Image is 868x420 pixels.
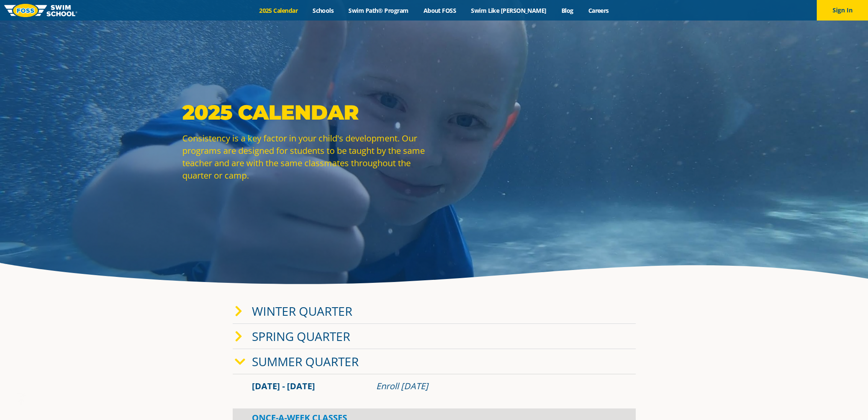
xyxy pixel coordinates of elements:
a: Blog [554,6,581,15]
a: Schools [305,6,341,15]
a: Swim Path® Program [341,6,416,15]
div: TOP [17,392,26,405]
strong: 2025 Calendar [182,100,359,125]
a: Spring Quarter [252,328,350,344]
a: Swim Like [PERSON_NAME] [464,6,554,15]
a: About FOSS [416,6,464,15]
img: FOSS Swim School Logo [4,4,77,17]
a: Winter Quarter [252,303,352,319]
div: Enroll [DATE] [376,380,617,392]
a: Summer Quarter [252,353,359,370]
a: Careers [581,6,616,15]
a: 2025 Calendar [252,6,305,15]
p: Consistency is a key factor in your child's development. Our programs are designed for students t... [182,132,430,182]
span: [DATE] - [DATE] [252,380,315,392]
